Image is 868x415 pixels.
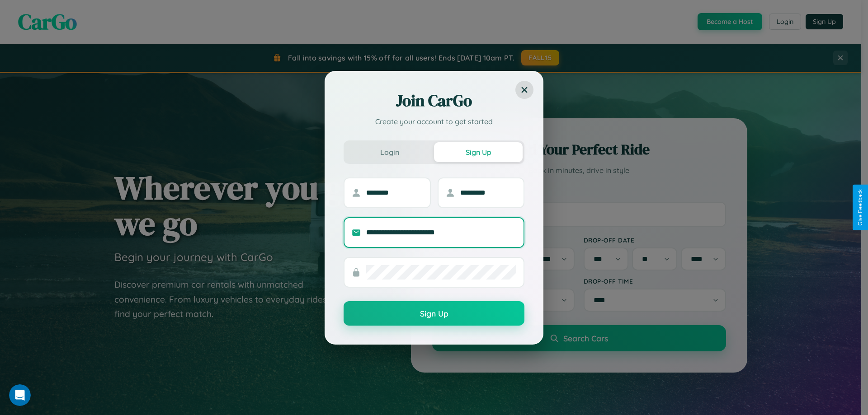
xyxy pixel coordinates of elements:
button: Sign Up [434,142,523,162]
button: Login [345,142,434,162]
p: Create your account to get started [344,116,524,127]
h2: Join CarGo [344,90,524,112]
div: Give Feedback [857,189,863,226]
iframe: Intercom live chat [9,384,31,406]
button: Sign Up [344,301,524,326]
